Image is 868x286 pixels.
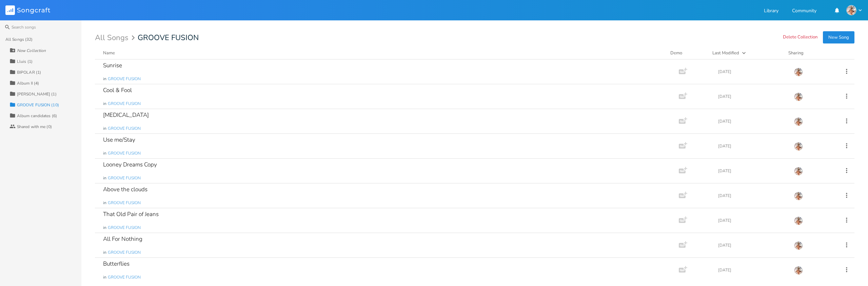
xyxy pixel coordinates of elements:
[103,112,149,118] div: [MEDICAL_DATA]
[718,70,786,74] div: [DATE]
[103,211,159,217] div: That Old Pair of Jeans
[108,274,141,280] span: GROOVE FUSION
[103,186,147,192] div: Above the clouds
[17,92,57,96] div: [PERSON_NAME] (1)
[794,142,803,151] img: EUPHONIC COLLECTIVE
[103,250,106,255] span: in
[794,167,803,176] img: EUPHONIC COLLECTIVE
[17,125,52,129] div: Shared with me (0)
[788,50,829,56] div: Sharing
[712,50,739,56] div: Last Modified
[108,150,141,156] span: GROOVE FUSION
[103,50,115,56] div: Name
[103,137,135,143] div: Use me/Stay
[823,31,854,43] button: New Song
[794,192,803,200] img: EUPHONIC COLLECTIVE
[108,126,141,131] span: GROOVE FUSION
[103,200,106,206] span: in
[718,194,786,198] div: [DATE]
[764,8,778,14] a: Library
[103,162,157,167] div: Looney Dreams Copy
[103,62,122,68] div: Sunrise
[108,175,141,181] span: GROOVE FUSION
[17,70,41,74] div: BIPOLAR (1)
[712,50,780,56] button: Last Modified
[103,175,106,181] span: in
[17,59,33,64] div: Lluis (1)
[718,169,786,173] div: [DATE]
[846,5,856,15] img: EUPHONIC COLLECTIVE
[792,8,816,14] a: Community
[670,50,704,56] div: Demo
[103,101,106,107] span: in
[5,37,33,41] div: All Songs (32)
[108,76,141,82] span: GROOVE FUSION
[103,236,142,242] div: All For Nothing
[108,250,141,255] span: GROOVE FUSION
[95,35,137,41] div: All Songs
[103,274,106,280] span: in
[794,216,803,225] img: EUPHONIC COLLECTIVE
[794,266,803,275] img: EUPHONIC COLLECTIVE
[103,261,130,267] div: Butterflies
[17,49,46,53] div: New Collection
[103,76,106,82] span: in
[103,50,662,56] button: Name
[794,241,803,250] img: EUPHONIC COLLECTIVE
[103,150,106,156] span: in
[108,200,141,206] span: GROOVE FUSION
[718,218,786,222] div: [DATE]
[794,92,803,101] img: EUPHONIC COLLECTIVE
[103,126,106,131] span: in
[103,87,132,93] div: Cool & Fool
[108,101,141,107] span: GROOVE FUSION
[783,35,817,40] button: Delete Collection
[17,114,57,118] div: Album candidates (6)
[108,225,141,231] span: GROOVE FUSION
[794,117,803,126] img: EUPHONIC COLLECTIVE
[138,34,199,41] span: GROOVE FUSION
[794,68,803,76] img: EUPHONIC COLLECTIVE
[718,268,786,272] div: [DATE]
[718,243,786,247] div: [DATE]
[103,225,106,231] span: in
[718,94,786,99] div: [DATE]
[718,144,786,148] div: [DATE]
[17,81,39,85] div: Album II (4)
[718,119,786,123] div: [DATE]
[17,103,59,107] div: GROOVE FUSION (10)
